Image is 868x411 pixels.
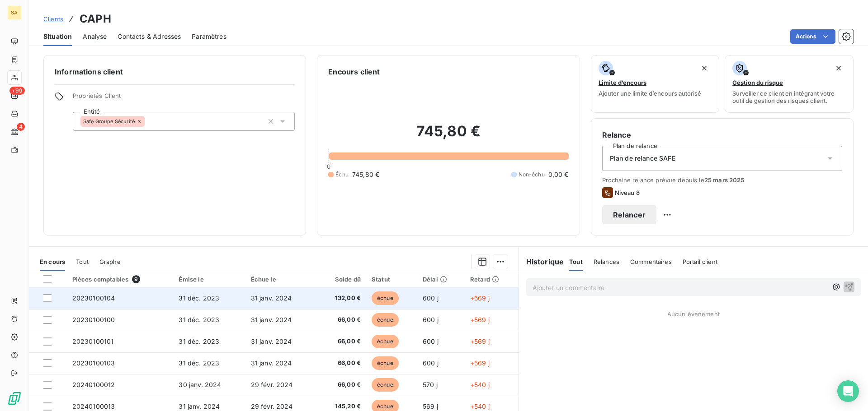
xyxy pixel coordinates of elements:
span: Niveau 8 [615,189,640,196]
h2: 745,80 € [328,122,568,149]
span: 31 janv. 2024 [251,294,292,302]
span: +99 [9,87,25,95]
span: 20230100103 [72,359,115,367]
span: 31 janv. 2024 [251,359,292,367]
h6: Informations client [55,66,295,77]
span: 31 janv. 2024 [179,402,220,410]
span: Limite d’encours [599,79,646,86]
span: 31 déc. 2023 [179,316,219,323]
span: Gestion du risque [732,79,783,86]
div: Retard [470,276,513,283]
input: Ajouter une valeur [145,117,152,125]
span: Analyse [83,32,107,41]
span: +540 j [470,381,490,388]
span: Propriétés Client [73,92,295,105]
div: Émise le [179,276,240,283]
span: Ajouter une limite d’encours autorisé [599,90,701,97]
span: Portail client [683,258,717,265]
span: +569 j [470,337,490,345]
span: 20240100013 [72,402,115,410]
span: 25 mars 2025 [704,176,745,184]
span: Plan de relance SAFE [610,154,675,163]
span: +540 j [470,402,490,410]
span: 570 j [423,381,438,388]
h6: Encours client [328,66,380,77]
span: 600 j [423,359,439,367]
div: Échue le [251,276,311,283]
span: 132,00 € [322,294,361,303]
span: 600 j [423,294,439,302]
span: 20230100101 [72,337,114,345]
div: SA [7,5,22,20]
span: échue [372,291,399,305]
span: 20230100104 [72,294,115,302]
h6: Historique [519,256,564,267]
h6: Relance [602,129,842,140]
span: Situation [43,32,72,41]
span: +569 j [470,294,490,302]
span: 31 déc. 2023 [179,359,219,367]
button: Gestion du risqueSurveiller ce client en intégrant votre outil de gestion des risques client. [725,55,854,113]
span: 745,80 € [352,170,379,179]
span: Contacts & Adresses [118,32,181,41]
span: 66,00 € [322,337,361,346]
span: 66,00 € [322,359,361,368]
span: Échu [335,171,349,179]
div: Statut [372,276,412,283]
span: 569 j [423,402,438,410]
span: Tout [76,258,89,265]
div: Solde dû [322,276,361,283]
span: Surveiller ce client en intégrant votre outil de gestion des risques client. [732,90,846,104]
span: 145,20 € [322,402,361,411]
span: échue [372,335,399,348]
span: échue [372,313,399,327]
span: En cours [40,258,65,265]
span: 600 j [423,316,439,323]
span: Non-échu [519,171,545,179]
a: 4 [7,125,21,139]
span: Tout [569,258,583,265]
span: 30 janv. 2024 [179,381,221,388]
span: Prochaine relance prévue depuis le [602,176,842,184]
span: échue [372,356,399,370]
span: 600 j [423,337,439,345]
div: Délai [423,276,459,283]
div: Pièces comptables [72,275,168,283]
span: 20240100012 [72,381,115,388]
span: 31 déc. 2023 [179,337,219,345]
button: Limite d’encoursAjouter une limite d’encours autorisé [591,55,720,113]
span: 29 févr. 2024 [251,402,293,410]
button: Actions [790,29,835,44]
span: Commentaires [630,258,672,265]
a: Clients [43,14,63,23]
span: +569 j [470,316,490,323]
span: Safe Groupe Sécurité [83,119,135,124]
img: Logo LeanPay [7,391,22,406]
span: 20230100100 [72,316,115,323]
span: Relances [594,258,619,265]
span: 31 janv. 2024 [251,337,292,345]
span: 29 févr. 2024 [251,381,293,388]
span: Graphe [99,258,121,265]
span: 4 [17,123,25,131]
span: 31 janv. 2024 [251,316,292,323]
span: 9 [132,275,140,283]
h3: CAPH [80,11,111,27]
span: 0,00 € [548,170,569,179]
span: 66,00 € [322,380,361,389]
span: 66,00 € [322,315,361,324]
span: 31 déc. 2023 [179,294,219,302]
button: Relancer [602,205,657,224]
div: Open Intercom Messenger [837,380,859,402]
span: +569 j [470,359,490,367]
span: Clients [43,15,63,23]
a: +99 [7,88,21,103]
span: échue [372,378,399,392]
span: Paramètres [192,32,226,41]
span: 0 [327,163,330,170]
span: Aucun évènement [667,310,720,318]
